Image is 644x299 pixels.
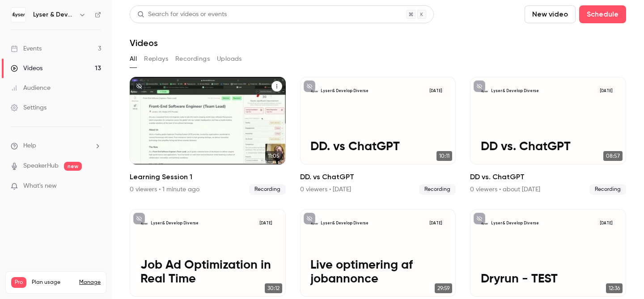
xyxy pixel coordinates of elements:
[11,141,101,151] li: help-dropdown-opener
[491,88,539,94] p: Lyser & Develop Diverse
[470,185,540,194] div: 0 viewers • about [DATE]
[11,84,51,93] div: Audience
[32,279,74,286] span: Plan usage
[249,184,286,195] span: Recording
[265,283,282,293] span: 30:12
[140,258,275,286] p: Job Ad Optimization in Real Time
[321,88,369,94] p: Lyser & Develop Diverse
[64,162,82,171] span: new
[33,10,75,19] h6: Lyser & Develop Diverse
[23,181,57,191] span: What's new
[304,213,315,224] button: unpublished
[481,140,616,154] p: DD vs. ChatGPT
[419,184,456,195] span: Recording
[589,184,626,195] span: Recording
[130,52,137,66] button: All
[603,151,623,161] span: 08:57
[436,151,452,161] span: 10:11
[579,5,626,23] button: Schedule
[79,279,101,286] a: Manage
[525,5,576,23] button: New video
[300,185,351,194] div: 0 viewers • [DATE]
[11,64,42,73] div: Videos
[474,213,485,224] button: unpublished
[321,221,369,226] p: Lyser & Develop Diverse
[130,77,286,195] li: Learning Session 1
[597,220,615,227] span: [DATE]
[300,172,456,182] h2: DD. vs ChatGPT
[151,221,199,226] p: Lyser & Develop Diverse
[265,151,282,161] span: 11:05
[11,8,25,22] img: Lyser & Develop Diverse
[133,80,145,92] button: unpublished
[90,182,101,190] iframe: Noticeable Trigger
[175,52,210,66] button: Recordings
[130,5,626,294] section: Videos
[130,185,199,194] div: 0 viewers • 1 minute ago
[310,258,445,286] p: Live optimering af jobannonce
[144,52,168,66] button: Replays
[11,277,26,288] span: Pro
[470,77,626,195] li: DD vs. ChatGPT
[491,221,539,226] p: Lyser & Develop Diverse
[217,52,242,66] button: Uploads
[474,80,485,92] button: unpublished
[11,44,42,53] div: Events
[256,220,275,227] span: [DATE]
[300,77,456,195] a: DD. vs ChatGPTLyser & Develop Diverse[DATE]DD. vs ChatGPT10:11DD. vs ChatGPT0 viewers • [DATE]Rec...
[606,283,623,293] span: 12:36
[300,77,456,195] li: DD. vs ChatGPT
[11,103,47,112] div: Settings
[130,77,286,195] a: 11:05Learning Session 10 viewers • 1 minute agoRecording
[427,88,445,95] span: [DATE]
[23,141,36,151] span: Help
[304,80,315,92] button: unpublished
[597,88,615,95] span: [DATE]
[133,213,145,224] button: unpublished
[435,283,452,293] span: 29:59
[470,172,626,182] h2: DD vs. ChatGPT
[470,77,626,195] a: DD vs. ChatGPTLyser & Develop Diverse[DATE]DD vs. ChatGPT08:57DD vs. ChatGPT0 viewers • about [DA...
[130,172,286,182] h2: Learning Session 1
[137,10,227,19] div: Search for videos or events
[481,272,616,286] p: Dryrun - TEST
[130,38,158,48] h1: Videos
[23,161,59,171] a: SpeakerHub
[427,220,445,227] span: [DATE]
[310,140,445,154] p: DD. vs ChatGPT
